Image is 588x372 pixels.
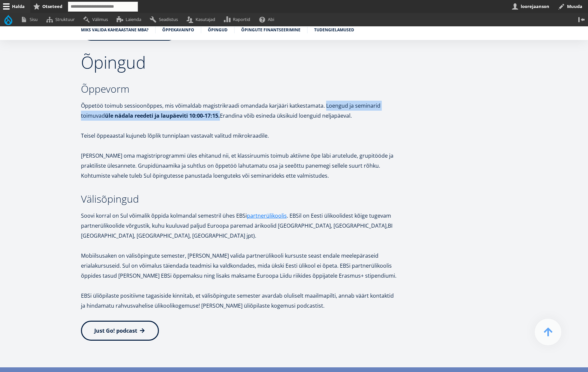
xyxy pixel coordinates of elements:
[184,13,221,26] a: Kasutajad
[8,65,65,71] span: Üheaastane eestikeelne MBA
[314,27,354,33] a: Tudengielamused
[256,13,280,26] a: Abi
[81,54,397,71] h2: Õpingud
[81,84,397,94] h3: Õppevorm
[386,222,388,229] b: ,
[81,151,397,181] p: [PERSON_NAME] oma magistriprogrammi üles ehitanud nii, et klassiruumis toimub aktiivne õpe läbi a...
[221,13,256,26] a: Raportid
[81,194,397,204] h3: Välisõpingud
[80,13,114,26] a: Välimus
[81,251,397,281] p: Mobiilsusaken on välisõpingute semester, [PERSON_NAME] valida partnerülikooli kursuste seast enda...
[575,13,588,26] button: Vertikaalasend
[81,131,397,141] p: Teisel õppeaastal kujuneb lõplik tunniplaan vastavalt valitud mikrokraadile.
[208,27,228,33] a: Õpingud
[2,74,6,79] input: Kaheaastane MBA
[105,112,220,119] strong: üle nädala reedeti ja laupäeviti 10:00-17:15.
[8,74,44,80] span: Kaheaastane MBA
[2,66,6,70] input: Üheaastane eestikeelne MBA
[162,27,194,33] a: Õppekavainfo
[81,101,397,121] p: Õppetöö toimub sessioonõppes, mis võimaldab magistrikraadi omandada karjääri katkestamata. Loengu...
[158,0,189,6] span: Perekonnanimi
[247,211,287,221] a: partnerülikoolis
[94,327,137,334] span: Just Go! podcast
[18,13,43,26] a: Sisu
[81,291,397,311] p: EBSi üliõpilaste positiivne tagasiside kinnitab, et välisõpingute semester avardab oluliselt maai...
[43,13,80,26] a: Struktuur
[8,83,98,89] span: Tehnoloogia ja innovatsiooni juhtimine (MBA)
[81,27,149,33] a: Miks valida kaheaastane MBA?
[241,27,300,33] a: Õpingute finantseerimine
[147,13,184,26] a: Seadistus
[2,83,6,87] input: Tehnoloogia ja innovatsiooni juhtimine (MBA)
[81,321,159,341] a: Just Go! podcast
[81,211,397,241] p: Soovi korral on Sul võimalik õppida kolmandal semestril ühes EBSi . EBSil on Eesti ülikoolidest k...
[114,13,147,26] a: Laienda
